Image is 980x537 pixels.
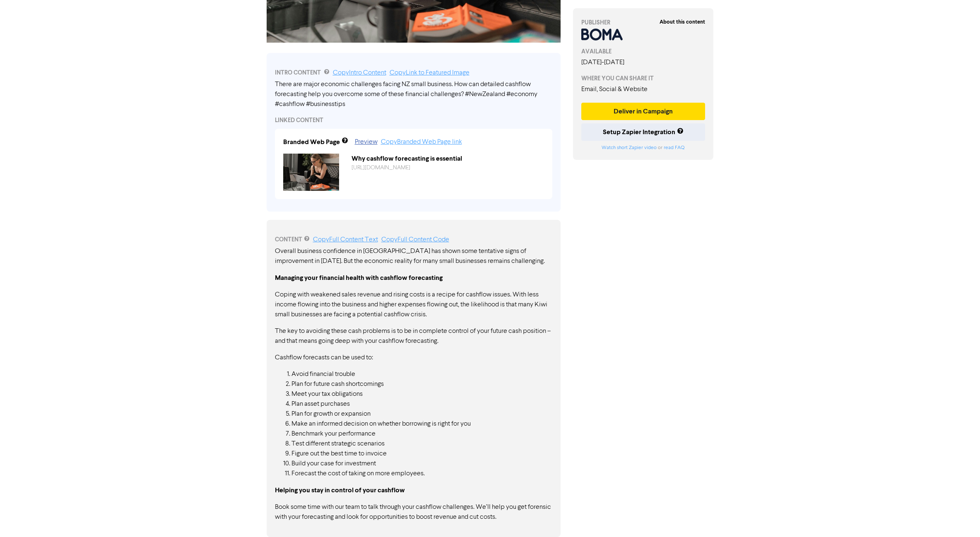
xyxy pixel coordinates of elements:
a: Copy Full Content Code [381,236,449,243]
p: The key to avoiding these cash problems is to be in complete control of your future cash position... [275,326,552,346]
p: Overall business confidence in [GEOGRAPHIC_DATA] has shown some tentative signs of improvement in... [275,246,552,266]
div: WHERE YOU CAN SHARE IT [581,74,706,83]
div: AVAILABLE [581,47,706,56]
li: Plan for growth or expansion [291,409,552,419]
li: Build your case for investment [291,459,552,469]
a: Copy Intro Content [333,70,386,76]
strong: Helping you stay in control of your cashflow [275,486,405,494]
li: Benchmark your performance [291,429,552,439]
div: Branded Web Page [283,137,340,147]
div: Email, Social & Website [581,84,706,94]
button: Setup Zapier Integration [581,123,706,141]
li: Make an informed decision on whether borrowing is right for you [291,419,552,429]
a: read FAQ [664,145,684,150]
a: Copy Link to Featured Image [390,70,470,76]
li: Plan for future cash shortcomings [291,379,552,389]
li: Figure out the best time to invoice [291,449,552,459]
a: Copy Full Content Text [313,236,378,243]
div: LINKED CONTENT [275,116,552,125]
iframe: Chat Widget [939,497,980,537]
strong: Managing your financial health with cashflow forecasting [275,274,443,282]
div: https://public2.bomamarketing.com/cp/2UgMg9GHkwzCH5v4KCDlg7?sa=N95UoFw [345,164,550,172]
li: Forecast the cost of taking on more employees. [291,469,552,479]
li: Test different strategic scenarios [291,439,552,449]
div: Why cashflow forecasting is essential [345,154,550,164]
div: PUBLISHER [581,18,706,27]
li: Avoid financial trouble [291,369,552,379]
button: Deliver in Campaign [581,103,706,120]
p: Cashflow forecasts can be used to: [275,353,552,363]
li: Meet your tax obligations [291,389,552,399]
div: INTRO CONTENT [275,68,552,78]
a: Copy Branded Web Page link [381,139,462,145]
li: Plan asset purchases [291,399,552,409]
a: [URL][DOMAIN_NAME] [352,165,410,171]
a: Preview [355,139,378,145]
a: Watch short Zapier video [602,145,657,150]
div: There are major economic challenges facing NZ small business. How can detailed cashflow forecasti... [275,79,552,109]
strong: About this content [660,19,705,25]
div: or [581,144,706,152]
div: [DATE] - [DATE] [581,58,706,67]
p: Coping with weakened sales revenue and rising costs is a recipe for cashflow issues. With less in... [275,290,552,320]
div: CONTENT [275,235,552,245]
p: Book some time with our team to talk through your cashflow challenges. We’ll help you get forensi... [275,502,552,522]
